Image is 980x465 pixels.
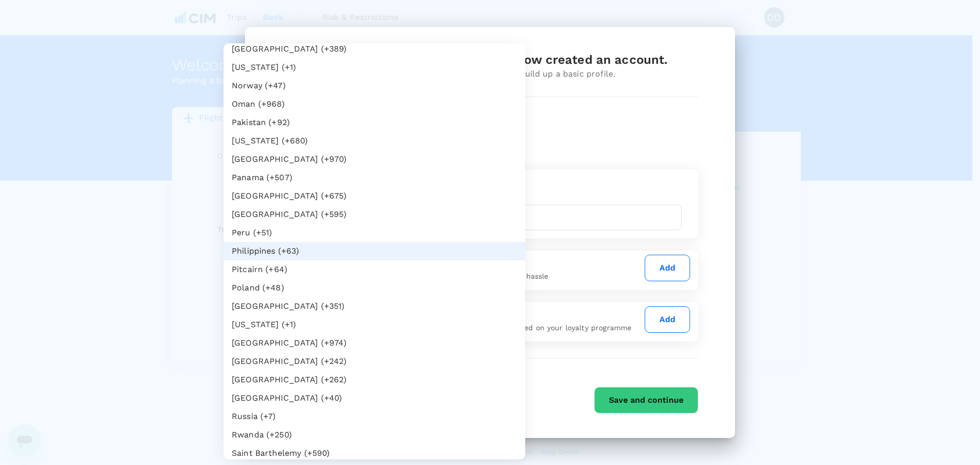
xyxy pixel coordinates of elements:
[224,407,525,426] li: Russia (+7)
[224,40,525,58] li: [GEOGRAPHIC_DATA] (+389)
[224,371,525,389] li: [GEOGRAPHIC_DATA] (+262)
[224,334,525,352] li: [GEOGRAPHIC_DATA] (+974)
[224,168,525,187] li: Panama (+507)
[224,224,525,242] li: Peru (+51)
[224,187,525,205] li: [GEOGRAPHIC_DATA] (+675)
[224,279,525,297] li: Poland (+48)
[224,132,525,150] li: [US_STATE] (+680)
[224,150,525,168] li: [GEOGRAPHIC_DATA] (+970)
[224,242,525,260] li: Philippines (+63)
[224,95,525,113] li: Oman (+968)
[224,260,525,279] li: Pitcairn (+64)
[224,205,525,224] li: [GEOGRAPHIC_DATA] (+595)
[224,389,525,407] li: [GEOGRAPHIC_DATA] (+40)
[224,444,525,462] li: Saint Barthelemy (+590)
[224,77,525,95] li: Norway (+47)
[224,352,525,371] li: [GEOGRAPHIC_DATA] (+242)
[224,315,525,334] li: [US_STATE] (+1)
[224,297,525,315] li: [GEOGRAPHIC_DATA] (+351)
[224,113,525,132] li: Pakistan (+92)
[224,426,525,444] li: Rwanda (+250)
[224,58,525,77] li: [US_STATE] (+1)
